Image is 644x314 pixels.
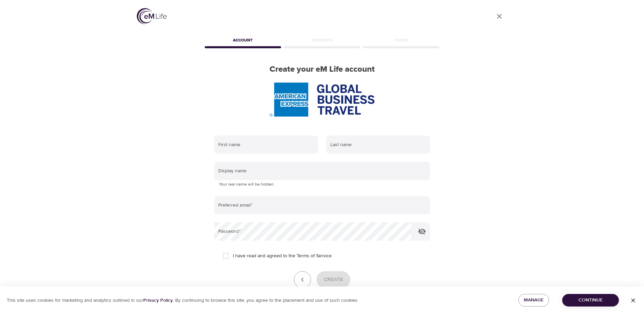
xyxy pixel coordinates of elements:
img: AmEx%20GBT%20logo.png [270,83,374,117]
p: Your real name will be hidden. [219,181,425,188]
button: Manage [518,294,549,307]
h2: Create your eM Life account [203,65,441,74]
span: Manage [524,296,544,304]
img: logo [137,8,167,24]
a: Terms of Service [297,252,332,260]
span: I have read and agreed to the [233,252,332,260]
button: Continue [562,294,619,307]
a: close [491,8,508,24]
a: Privacy Policy [143,297,173,303]
span: Continue [568,296,613,304]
